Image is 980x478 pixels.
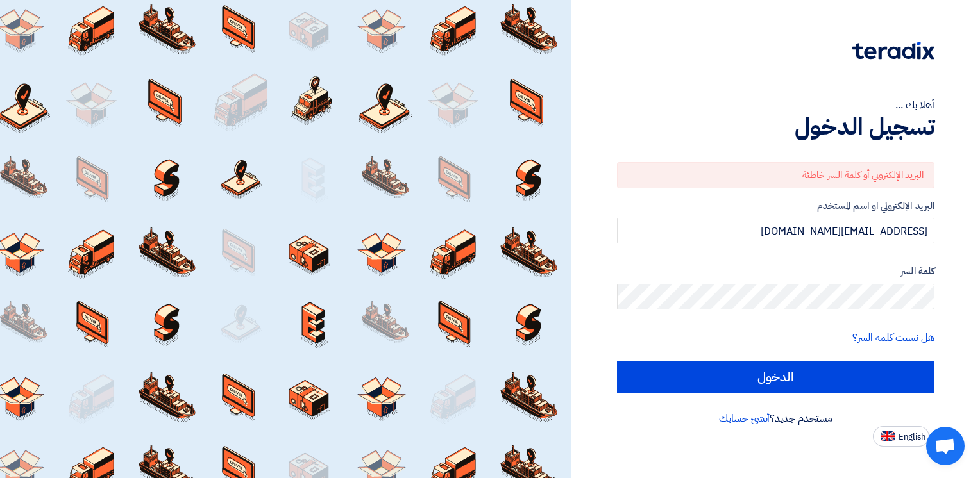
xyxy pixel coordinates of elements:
a: أنشئ حسابك [719,411,770,426]
div: مستخدم جديد؟ [617,411,934,426]
img: en-US.png [881,431,895,441]
h1: تسجيل الدخول [617,113,934,141]
img: Teradix logo [852,42,934,60]
a: هل نسيت كلمة السر؟ [852,330,934,345]
label: البريد الإلكتروني او اسم المستخدم [617,199,934,213]
label: كلمة السر [617,264,934,279]
button: English [873,426,929,447]
input: أدخل بريد العمل الإلكتروني او اسم المستخدم الخاص بك ... [617,218,934,243]
div: Open chat [926,427,965,465]
div: البريد الإلكتروني أو كلمة السر خاطئة [617,162,934,188]
div: أهلا بك ... [617,97,934,113]
input: الدخول [617,361,934,393]
span: English [899,433,925,441]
